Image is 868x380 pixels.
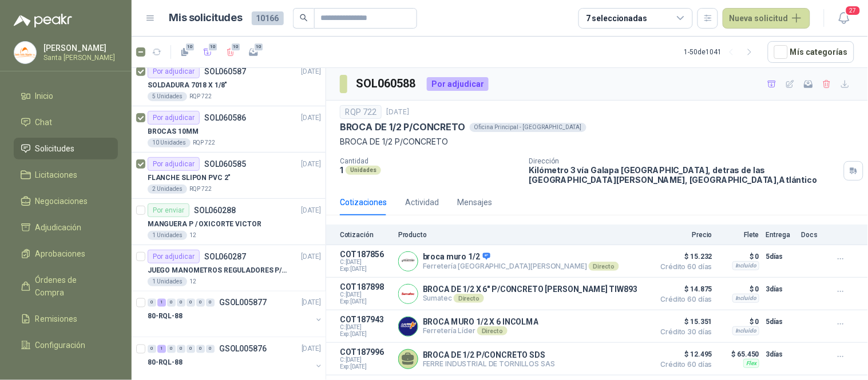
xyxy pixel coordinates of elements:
button: Mís categorías [768,41,854,63]
span: Crédito 60 días [655,296,712,303]
div: 1 - 50 de 1041 [684,43,759,61]
p: 3 días [766,347,795,361]
div: Por adjudicar [427,77,489,91]
p: [DATE] [302,298,321,309]
span: 10 [185,42,196,51]
a: Licitaciones [14,164,118,186]
button: Nueva solicitud [723,8,810,29]
p: [DATE] [386,107,409,118]
span: $ 15.232 [655,250,712,263]
p: SOL060287 [204,253,246,261]
p: Cantidad [340,157,520,165]
p: $ 0 [719,250,759,263]
a: Órdenes de Compra [14,269,118,303]
button: 10 [221,43,240,61]
p: Entrega [766,231,795,239]
span: Adjudicación [35,221,82,234]
span: $ 12.495 [655,347,712,361]
span: Inicio [35,90,54,102]
p: SOL060585 [204,160,246,168]
p: SOL060587 [204,67,246,75]
a: Adjudicación [14,217,118,238]
span: Aprobaciones [35,247,86,260]
span: Negociaciones [35,195,88,207]
span: 10 [231,42,241,51]
p: RQP 722 [189,185,212,194]
p: $ 0 [719,282,759,296]
span: Crédito 30 días [655,329,712,335]
div: 0 [148,299,156,307]
a: Inicio [14,85,118,107]
a: Por adjudicarSOL060586[DATE] BROCAS 10MM10 UnidadesRQP 722 [132,106,326,153]
p: Cotización [340,231,391,239]
div: 7 seleccionadas [586,12,647,25]
div: Por adjudicar [148,157,200,171]
p: 80-RQL-88 [148,358,183,369]
span: Órdenes de Compra [35,274,107,299]
div: Oficina Principal - [GEOGRAPHIC_DATA] [470,123,586,132]
a: Por enviarSOL060288[DATE] MANGUERA P / OXICORTE VICTOR1 Unidades12 [132,199,326,245]
div: Incluido [732,261,759,270]
p: Sumatec [423,294,637,303]
p: BROCA MURO 1/2 X 6 INCOLMA [423,317,538,326]
div: 0 [206,345,215,353]
p: broca muro 1/2 [423,252,619,262]
div: Por adjudicar [148,65,200,78]
button: 27 [834,8,854,29]
span: C: [DATE] [340,324,391,331]
div: 0 [177,345,185,353]
p: [DATE] [302,113,321,123]
div: 0 [206,299,215,307]
p: [DATE] [302,344,321,355]
p: BROCA DE 1/2 P/CONCRETO SDS [423,350,555,359]
p: [DATE] [302,205,321,216]
div: 10 Unidades [148,138,191,147]
div: Unidades [346,166,381,175]
a: Remisiones [14,308,118,330]
p: Ferretería [GEOGRAPHIC_DATA][PERSON_NAME] [423,262,619,271]
p: 3 días [766,282,795,296]
img: Company Logo [399,252,418,271]
h3: SOL060588 [356,75,418,93]
p: JUEGO MANOMETROS REGULADORES P/OXIGENO [148,265,290,276]
img: Company Logo [399,317,418,336]
div: Por enviar [148,203,189,217]
a: Configuración [14,334,118,356]
p: Kilómetro 3 vía Galapa [GEOGRAPHIC_DATA], detras de las [GEOGRAPHIC_DATA][PERSON_NAME], [GEOGRAPH... [529,165,839,185]
a: Chat [14,111,118,133]
p: 12 [189,277,196,286]
p: COT187996 [340,347,391,357]
span: Chat [35,116,53,129]
p: 1 [340,165,343,175]
button: 10 [176,43,194,61]
span: $ 15.351 [655,315,712,329]
p: SOL060288 [194,206,236,214]
p: BROCAS 10MM [148,126,199,137]
img: Company Logo [14,42,36,63]
span: Exp: [DATE] [340,266,391,273]
div: Cotizaciones [340,196,387,209]
a: Por adjudicarSOL060287[DATE] JUEGO MANOMETROS REGULADORES P/OXIGENO1 Unidades12 [132,245,326,291]
span: Exp: [DATE] [340,331,391,338]
p: SOLDADURA 7018 X 1/8" [148,80,227,91]
p: Flete [719,231,759,239]
button: 10 [244,43,263,61]
span: search [300,14,308,22]
span: Crédito 60 días [655,361,712,368]
p: Dirección [529,157,839,165]
p: GSOL005876 [219,345,267,353]
a: 0 1 0 0 0 0 0 GSOL005876[DATE] 80-RQL-88 [148,342,323,379]
span: 10166 [252,11,284,25]
p: SOL060586 [204,114,246,122]
a: Por adjudicarSOL060587[DATE] SOLDADURA 7018 X 1/8"5 UnidadesRQP 722 [132,60,326,106]
p: Producto [398,231,648,239]
span: $ 14.875 [655,282,712,296]
span: Solicitudes [35,142,75,155]
div: Por adjudicar [148,250,200,263]
span: C: [DATE] [340,357,391,363]
span: Exp: [DATE] [340,363,391,370]
p: BROCA DE 1/2 P/CONCRETO [340,135,854,148]
div: 0 [196,345,205,353]
p: Docs [802,231,825,239]
p: COT187943 [340,315,391,324]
